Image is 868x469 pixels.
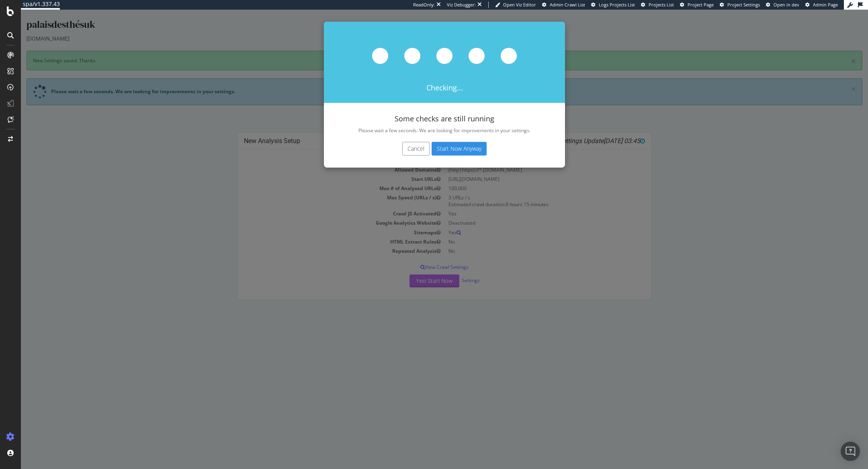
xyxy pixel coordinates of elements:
span: Open Viz Editor [503,2,536,8]
a: Admin Page [805,2,838,8]
a: Project Page [680,2,714,8]
button: Start Now Anyway [411,132,466,146]
button: Cancel [381,132,409,146]
span: Open in dev [774,2,799,8]
a: Projects List [641,2,674,8]
span: Projects List [649,2,674,8]
span: Project Settings [727,2,760,8]
p: Please wait a few seconds. We are looking for improvements in your settings. [319,117,528,124]
a: Project Settings [720,2,760,8]
a: Admin Crawl List [542,2,585,8]
div: Checking... [303,12,544,93]
div: Viz Debugger: [447,2,476,8]
h4: Some checks are still running [319,105,528,113]
span: Project Page [688,2,714,8]
a: Logs Projects List [591,2,635,8]
a: Open in dev [766,2,799,8]
a: Open Viz Editor [495,2,536,8]
div: ReadOnly: [413,2,435,8]
span: Logs Projects List [599,2,635,8]
span: Admin Crawl List [550,2,585,8]
span: Admin Page [813,2,838,8]
div: Open Intercom Messenger [841,442,860,461]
